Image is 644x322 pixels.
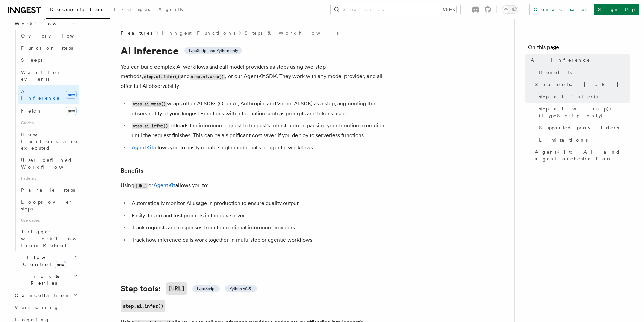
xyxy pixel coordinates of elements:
span: Limitations [539,137,588,143]
span: Overview [21,33,91,39]
a: Documentation [46,2,110,19]
a: AgentKit [153,182,175,189]
span: AgentKit: AI and agent orchestration [535,149,630,162]
a: User-defined Workflows [18,154,79,173]
a: Examples [110,2,154,18]
a: AI Inference [528,54,630,66]
a: AgentKit [132,144,153,151]
a: Limitations [536,134,630,146]
a: Trigger workflows from Retool [18,226,79,251]
span: How Functions are executed [21,132,78,151]
code: step.ai.infer() [132,123,169,129]
span: Python v0.5+ [229,286,253,291]
h4: On this page [528,43,630,54]
span: Trigger workflows from Retool [21,229,95,248]
a: Versioning [12,301,79,314]
a: Sleeps [18,54,79,66]
a: Step tools: [URL] [532,78,630,91]
a: Parallel steps [18,184,79,196]
span: Examples [114,7,150,12]
span: Supported providers [539,124,619,131]
a: Sign Up [594,4,639,15]
span: Cancellation [12,292,70,299]
a: Fetchnew [18,104,79,118]
li: Track requests and responses from foundational inference providers [129,223,391,232]
span: new [55,261,66,268]
span: Patterns [18,173,79,184]
a: Step tools:[URL] TypeScript Python v0.5+ [121,282,257,295]
a: Loops over steps [18,196,79,215]
span: Steps & Workflows [12,14,75,27]
a: Contact sales [529,4,591,15]
kbd: Ctrl+K [441,6,456,13]
p: Using or allows you to: [121,181,391,191]
span: User-defined Workflows [21,157,82,170]
button: Cancellation [12,289,79,301]
code: step.ai.wrap() [132,101,167,107]
a: Overview [18,30,79,42]
span: Loops over steps [21,199,73,212]
a: How Functions are executed [18,128,79,154]
code: [URL] [166,282,187,295]
button: Errors & Retries [12,270,79,289]
span: Wait for events [21,70,61,82]
span: Use cases [18,215,79,226]
li: Automatically monitor AI usage in production to ensure quality output [129,199,391,208]
h1: AI Inference [121,45,391,57]
a: Supported providers [536,122,630,134]
a: step.ai.wrap() (TypeScript only) [536,103,630,122]
span: Features [121,30,152,36]
span: step.ai.infer() [539,93,599,100]
a: AgentKit [154,2,198,18]
p: You can build complex AI workflows and call model providers as steps using two-step methods, and ... [121,62,391,91]
span: Sleeps [21,57,42,63]
span: Benefits [539,69,572,76]
li: wraps other AI SDKs (OpenAI, Anthropic, and Vercel AI SDK) as a step, augmenting the observabilit... [129,99,391,118]
span: Step tools: [URL] [535,81,619,88]
span: Function steps [21,45,73,51]
a: step.ai.infer() [121,300,165,312]
span: TypeScript [196,286,216,291]
code: [URL] [134,183,148,189]
code: step.ai.infer() [143,74,181,80]
button: Steps & Workflows [12,11,79,30]
a: AI Inferencenew [18,85,79,104]
a: Benefits [536,66,630,78]
code: step.ai.wrap() [190,74,225,80]
li: offloads the inference request to Inngest's infrastructure, pausing your function execution until... [129,121,391,140]
span: AgentKit [158,7,194,12]
li: Track how inference calls work together in multi-step or agentic workflows [129,235,391,245]
div: Steps & Workflows [12,30,79,251]
span: Errors & Retries [12,273,73,287]
a: Inngest Functions [162,30,235,36]
li: Easily iterate and test prompts in the dev server [129,211,391,220]
span: new [66,107,77,115]
a: AgentKit: AI and agent orchestration [532,146,630,165]
span: AI Inference [531,57,590,64]
span: Guides [18,118,79,128]
span: new [66,91,77,99]
a: Benefits [121,166,143,175]
span: Fetch [21,108,41,114]
a: step.ai.infer() [536,91,630,103]
span: Parallel steps [21,187,75,193]
span: Versioning [15,305,59,310]
button: Toggle dark mode [502,5,518,14]
a: Wait for events [18,66,79,85]
button: Search...Ctrl+K [331,4,460,15]
span: Flow Control [12,254,74,268]
a: Steps & Workflows [245,30,339,36]
li: allows you to easily create single model calls or agentic workflows. [129,143,391,152]
span: TypeScript and Python only [188,48,238,53]
button: Flow Controlnew [12,251,79,270]
a: Function steps [18,42,79,54]
span: AI Inference [21,89,60,101]
span: step.ai.wrap() (TypeScript only) [539,105,630,119]
span: Documentation [50,7,106,12]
